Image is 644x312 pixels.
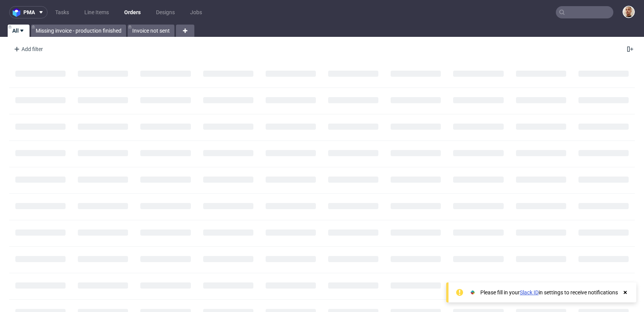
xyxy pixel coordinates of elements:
[469,289,476,296] img: Slack
[51,6,74,18] a: Tasks
[11,43,44,55] div: Add filter
[128,25,174,37] a: Invoice not sent
[186,6,207,18] a: Jobs
[120,6,145,18] a: Orders
[9,6,48,18] button: pma
[623,7,634,17] img: Bartłomiej Leśniczuk
[13,8,23,17] img: logo
[480,289,618,296] div: Please fill in your in settings to receive notifications
[23,10,35,15] span: pma
[80,6,113,18] a: Line Items
[151,6,179,18] a: Designs
[520,289,539,295] a: Slack ID
[8,25,30,37] a: All
[31,25,126,37] a: Missing invoice - production finished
